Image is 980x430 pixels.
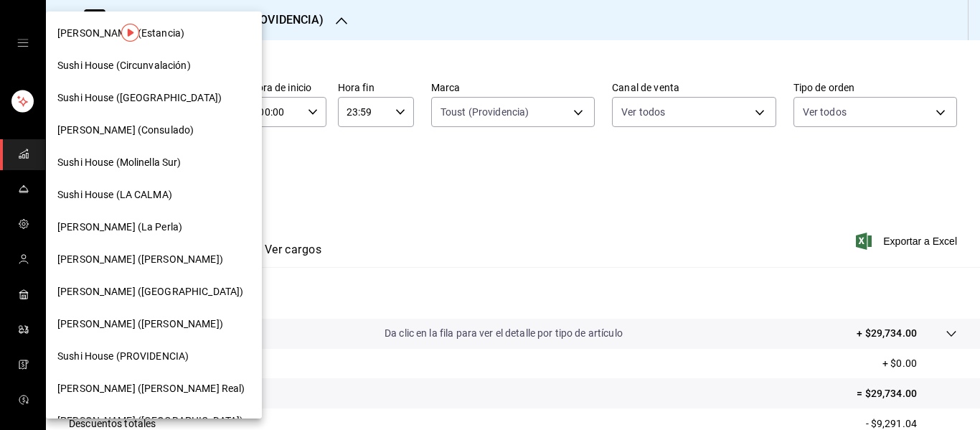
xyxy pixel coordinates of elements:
[57,27,184,39] font: [PERSON_NAME] (Estancia)
[57,60,191,71] font: Sushi House (Circunvalación)
[57,124,194,136] font: [PERSON_NAME] (Consulado)
[46,82,262,114] div: Sushi House ([GEOGRAPHIC_DATA])
[46,340,262,373] div: Sushi House (PROVIDENCIA)
[57,318,223,329] font: [PERSON_NAME] ([PERSON_NAME])
[46,179,262,211] div: Sushi House (LA CALMA)
[46,211,262,243] div: [PERSON_NAME] (La Perla)
[57,350,189,362] font: Sushi House (PROVIDENCIA)
[57,286,243,297] font: [PERSON_NAME] ([GEOGRAPHIC_DATA])
[46,17,262,50] div: [PERSON_NAME] (Estancia)
[57,415,243,426] font: [PERSON_NAME] ([GEOGRAPHIC_DATA])
[57,221,182,233] font: [PERSON_NAME] (La Perla)
[46,146,262,179] div: Sushi House (Molinella Sur)
[46,50,262,82] div: Sushi House (Circunvalación)
[46,276,262,308] div: [PERSON_NAME] ([GEOGRAPHIC_DATA])
[46,308,262,340] div: [PERSON_NAME] ([PERSON_NAME])
[57,92,222,103] font: Sushi House ([GEOGRAPHIC_DATA])
[46,243,262,276] div: [PERSON_NAME] ([PERSON_NAME])
[57,189,172,200] font: Sushi House (LA CALMA)
[57,156,182,168] font: Sushi House (Molinella Sur)
[121,24,139,42] img: Marcador de información sobre herramientas
[46,114,262,146] div: [PERSON_NAME] (Consulado)
[57,383,245,394] font: [PERSON_NAME] ([PERSON_NAME] Real)
[57,253,223,265] font: [PERSON_NAME] ([PERSON_NAME])
[46,373,262,405] div: [PERSON_NAME] ([PERSON_NAME] Real)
